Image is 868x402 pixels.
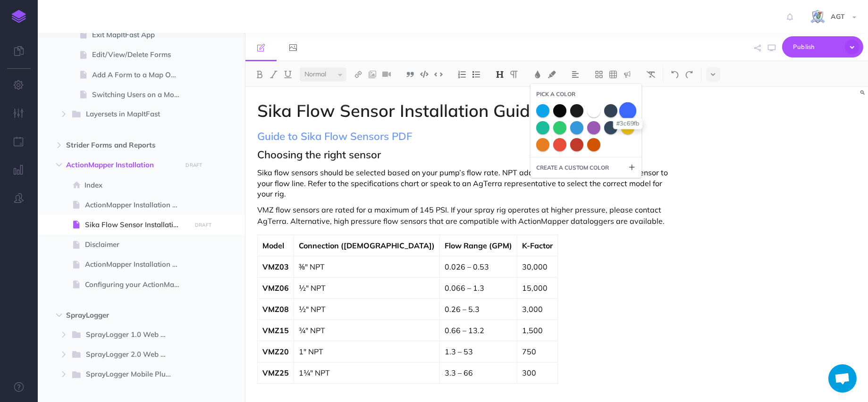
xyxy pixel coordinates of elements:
[536,90,575,98] span: PICK A COLOR
[12,10,26,23] img: logo-mark.svg
[828,364,857,393] a: Open chat
[420,71,429,78] img: Code block button
[66,139,177,151] span: Strider Forms and Reports
[299,368,330,377] span: 1¼" NPT
[782,36,863,57] button: Publish
[522,241,553,250] span: K-Factor
[262,262,289,271] span: VMZ03
[257,130,412,143] a: Guide to Sika Flow Sensors PDF
[66,159,177,171] span: ActionMapper Installation
[522,283,548,293] span: 15,000
[522,326,543,335] span: 1,500
[262,283,289,293] span: VMZ06
[533,71,542,78] img: Text color button
[84,180,188,191] span: Index
[299,326,325,335] span: ¾" NPT
[522,262,548,271] span: 30,000
[685,71,693,78] img: Redo
[510,71,518,78] img: Paragraph button
[262,347,289,356] span: VMZ20
[472,71,480,78] img: Unordered list button
[299,304,326,314] span: ½" NPT
[257,168,670,198] span: Sika flow sensors should be selected based on your pump’s flow rate. NPT adapters can be used to ...
[382,71,391,78] img: Add video button
[192,220,215,230] button: DRAFT
[445,262,489,271] span: 0.026 – 0.53
[434,71,443,78] img: Inline code button
[522,347,536,356] span: 750
[445,283,484,293] span: 0.066 – 1.3
[86,108,174,121] span: Layersets in MapItFast
[85,219,188,230] span: Sika Flow Sensor Installation Guide
[445,241,512,250] span: Flow Range (GPM)
[262,368,289,377] span: VMZ25
[85,199,188,211] span: ActionMapper Installation Guide
[85,239,188,250] span: Disclaimer
[647,71,655,78] img: Clear styles button
[458,71,466,78] img: Ordered list button
[270,71,278,78] img: Italic button
[86,369,183,381] span: SprayLogger Mobile Plug-in
[182,160,206,171] button: DRAFT
[262,304,289,314] span: VMZ08
[496,71,504,78] img: Headings dropdown button
[92,29,188,41] span: Exit MapItFast App
[406,71,414,78] img: Blockquote button
[86,349,177,361] span: SprayLogger 2.0 Web App
[445,304,480,314] span: 0.26 – 5.3
[257,149,669,160] h2: Choosing the right sensor
[522,368,536,377] span: 300
[445,368,473,377] span: 3.3 – 66
[445,326,484,335] span: 0.66 – 13.2
[571,71,580,78] img: Alignment dropdown menu button
[609,71,617,78] img: Create table button
[257,101,669,120] h1: Sika Flow Sensor Installation Guide
[262,241,284,250] span: Model
[86,329,177,341] span: SprayLogger 1.0 Web App
[793,40,840,54] span: Publish
[623,71,632,78] img: Callout dropdown menu button
[92,89,188,100] span: Switching Users on a Mobile Device
[66,310,177,321] span: SprayLogger
[354,71,362,78] img: Link button
[368,71,377,78] img: Add image button
[262,326,289,335] span: VMZ15
[85,279,188,290] span: Configuring your ActionMapper with SprayLogger
[536,163,609,172] small: CREATE A CUSTOM COLOR
[92,49,188,60] span: Edit/View/Delete Forms
[548,71,556,78] img: Text background color button
[195,222,211,228] small: DRAFT
[445,347,473,356] span: 1.3 – 53
[85,259,188,270] span: ActionMapper Installation Components
[299,262,325,271] span: ⅜" NPT
[671,71,679,78] img: Undo
[92,69,188,81] span: Add A Form to a Map Object
[299,241,435,250] span: Connection ([DEMOGRAPHIC_DATA])
[809,9,826,25] img: iCxL6hB4gPtK36lnwjqkK90dLekSAv8p9JC67nPZ.png
[257,204,669,227] p: VMZ flow sensors are rated for a maximum of 145 PSI. If your spray rig operates at higher pressur...
[299,347,323,356] span: 1" NPT
[255,71,264,78] img: Bold button
[185,162,202,168] small: DRAFT
[284,71,292,78] img: Underline button
[826,12,850,21] span: AGT
[299,283,326,293] span: ½" NPT
[522,304,543,314] span: 3,000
